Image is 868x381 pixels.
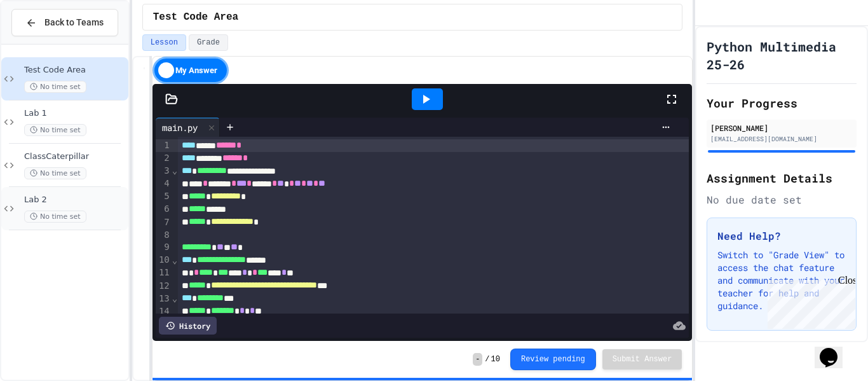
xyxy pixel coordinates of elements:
span: No time set [24,167,86,179]
div: 14 [156,305,172,318]
div: main.py [156,121,204,134]
iframe: chat widget [815,330,855,368]
h3: Need Help? [717,228,846,244]
div: No due date set [707,192,857,207]
button: Submit Answer [602,349,682,370]
span: Fold line [172,293,178,303]
div: Chat with us now!Close [5,5,88,81]
div: 7 [156,216,172,229]
span: Fold line [172,165,178,176]
button: Grade [189,34,228,51]
div: 1 [156,139,172,152]
p: Switch to "Grade View" to access the chat feature and communicate with your teacher for help and ... [717,249,846,312]
iframe: chat widget [763,275,855,329]
div: 9 [156,241,172,254]
span: Fold line [172,255,178,265]
button: Review pending [510,349,596,370]
div: History [159,317,217,335]
div: 10 [156,254,172,267]
div: [EMAIL_ADDRESS][DOMAIN_NAME] [710,134,853,144]
div: 4 [156,177,172,190]
span: Submit Answer [613,354,672,364]
div: [PERSON_NAME] [710,122,853,134]
span: No time set [24,211,86,223]
div: 5 [156,190,172,203]
h2: Assignment Details [707,169,857,187]
button: Back to Teams [11,9,118,36]
span: 10 [491,354,500,364]
span: Lab 1 [24,108,126,119]
span: - [473,353,482,366]
span: / [485,354,489,364]
div: 6 [156,203,172,216]
div: 12 [156,280,172,293]
div: 3 [156,165,172,177]
h1: Python Multimedia 25-26 [707,38,857,73]
div: 13 [156,293,172,305]
div: 2 [156,152,172,165]
div: 11 [156,267,172,279]
span: No time set [24,124,86,136]
span: Test Code Area [153,10,238,25]
span: Back to Teams [44,16,104,29]
span: ClassCaterpillar [24,151,126,162]
div: main.py [156,118,220,137]
span: Test Code Area [24,65,126,76]
h2: Your Progress [707,94,857,112]
div: 8 [156,229,172,242]
button: Lesson [142,34,186,51]
span: Lab 2 [24,195,126,205]
span: No time set [24,81,86,93]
